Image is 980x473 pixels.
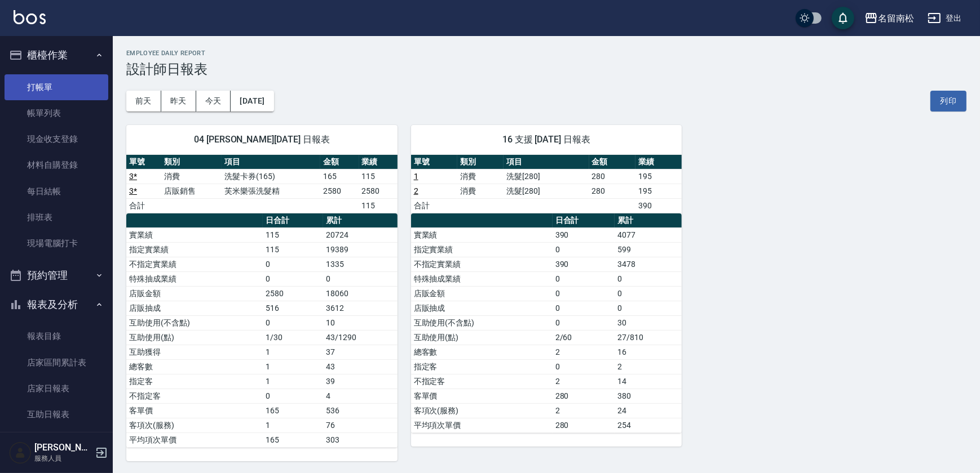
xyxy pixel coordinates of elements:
[263,418,323,432] td: 1
[263,213,323,228] th: 日合計
[553,389,615,403] td: 280
[553,403,615,418] td: 2
[323,330,397,345] td: 43/1290
[635,169,682,184] td: 195
[832,7,854,29] button: save
[457,155,504,169] th: 類別
[615,213,682,228] th: 累計
[263,286,323,301] td: 2580
[414,186,418,195] a: 2
[457,184,504,198] td: 消費
[878,11,914,25] div: 名留南松
[126,155,398,213] table: a dense table
[411,389,553,403] td: 客單價
[323,242,397,257] td: 19389
[323,227,397,242] td: 20724
[323,213,397,228] th: 累計
[411,330,553,345] td: 互助使用(點)
[5,74,108,100] a: 打帳單
[222,155,320,169] th: 項目
[323,389,397,403] td: 4
[323,286,397,301] td: 18060
[615,227,682,242] td: 4077
[553,359,615,374] td: 0
[5,152,108,178] a: 材料自購登錄
[589,155,635,169] th: 金額
[126,242,263,257] td: 指定實業績
[126,389,263,403] td: 不指定客
[320,169,359,184] td: 165
[411,271,553,286] td: 特殊抽成業績
[126,50,966,57] h2: Employee Daily Report
[615,403,682,418] td: 24
[504,169,589,184] td: 洗髮[280]
[34,442,92,453] h5: [PERSON_NAME]
[635,184,682,198] td: 195
[263,374,323,389] td: 1
[553,213,615,228] th: 日合計
[263,271,323,286] td: 0
[263,301,323,315] td: 516
[589,169,635,184] td: 280
[263,389,323,403] td: 0
[126,301,263,315] td: 店販抽成
[126,315,263,330] td: 互助使用(不含點)
[411,359,553,374] td: 指定客
[323,301,397,315] td: 3612
[5,290,108,319] button: 報表及分析
[411,301,553,315] td: 店販抽成
[635,155,682,169] th: 業績
[553,301,615,315] td: 0
[323,271,397,286] td: 0
[504,155,589,169] th: 項目
[553,418,615,432] td: 280
[411,403,553,418] td: 客項次(服務)
[553,227,615,242] td: 390
[323,403,397,418] td: 536
[553,286,615,301] td: 0
[161,91,196,111] button: 昨天
[457,169,504,184] td: 消費
[5,230,108,256] a: 現場電腦打卡
[126,155,161,169] th: 單號
[126,271,263,286] td: 特殊抽成業績
[323,345,397,359] td: 37
[411,227,553,242] td: 實業績
[414,172,418,181] a: 1
[411,286,553,301] td: 店販金額
[411,213,682,433] table: a dense table
[425,134,669,145] span: 16 支援 [DATE] 日報表
[263,315,323,330] td: 0
[5,401,108,427] a: 互助日報表
[860,7,919,30] button: 名留南松
[231,91,273,111] button: [DATE]
[411,155,682,213] table: a dense table
[615,301,682,315] td: 0
[589,184,635,198] td: 280
[126,257,263,271] td: 不指定實業績
[323,359,397,374] td: 43
[411,242,553,257] td: 指定實業績
[411,155,457,169] th: 單號
[263,359,323,374] td: 1
[323,432,397,447] td: 303
[930,91,966,111] button: 列印
[553,330,615,345] td: 2/60
[126,286,263,301] td: 店販金額
[126,213,398,448] table: a dense table
[263,330,323,345] td: 1/30
[126,198,161,213] td: 合計
[263,432,323,447] td: 165
[34,453,92,463] p: 服務人員
[411,257,553,271] td: 不指定實業績
[263,227,323,242] td: 115
[504,184,589,198] td: 洗髮[280]
[126,403,263,418] td: 客單價
[14,10,46,24] img: Logo
[5,427,108,453] a: 互助排行榜
[126,418,263,432] td: 客項次(服務)
[615,330,682,345] td: 27/810
[5,126,108,152] a: 現金收支登錄
[411,345,553,359] td: 總客數
[5,41,108,70] button: 櫃檯作業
